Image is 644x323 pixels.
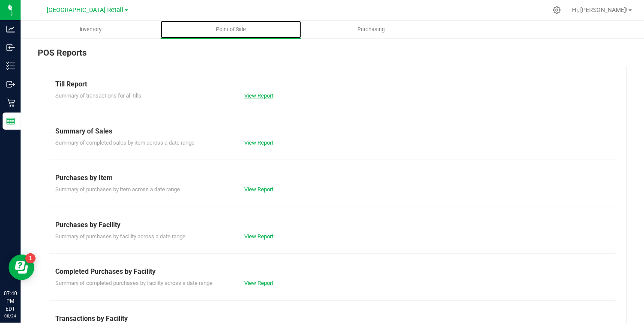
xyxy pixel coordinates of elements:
inline-svg: Inventory [6,62,15,70]
span: Purchasing [346,26,396,33]
a: Purchasing [301,21,441,39]
span: Point of Sale [204,26,258,33]
inline-svg: Outbound [6,80,15,89]
p: 08/24 [4,313,17,319]
inline-svg: Reports [6,117,15,125]
a: View Report [244,92,273,99]
a: View Report [244,233,273,240]
div: Till Report [55,79,609,89]
div: Manage settings [551,6,562,14]
iframe: Resource center unread badge [25,253,36,264]
span: [GEOGRAPHIC_DATA] Retail [47,6,124,14]
span: Hi, [PERSON_NAME]! [572,6,628,13]
span: Summary of purchases by facility across a date range [55,233,186,240]
div: Summary of Sales [55,126,609,136]
inline-svg: Analytics [6,25,15,33]
span: Summary of completed purchases by facility across a date range [55,280,213,286]
a: View Report [244,186,273,193]
inline-svg: Retail [6,98,15,107]
span: Summary of purchases by item across a date range [55,186,180,193]
span: Inventory [68,26,113,33]
p: 07:40 PM EDT [4,290,17,313]
iframe: Resource center [9,255,34,280]
a: View Report [244,280,273,286]
div: Completed Purchases by Facility [55,267,609,277]
a: Point of Sale [161,21,301,39]
inline-svg: Inbound [6,43,15,52]
span: Summary of completed sales by item across a date range [55,139,195,146]
div: POS Reports [38,46,627,66]
a: Inventory [21,21,161,39]
div: Purchases by Item [55,173,609,183]
div: Purchases by Facility [55,220,609,230]
span: Summary of transactions for all tills [55,92,141,99]
a: View Report [244,139,273,146]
